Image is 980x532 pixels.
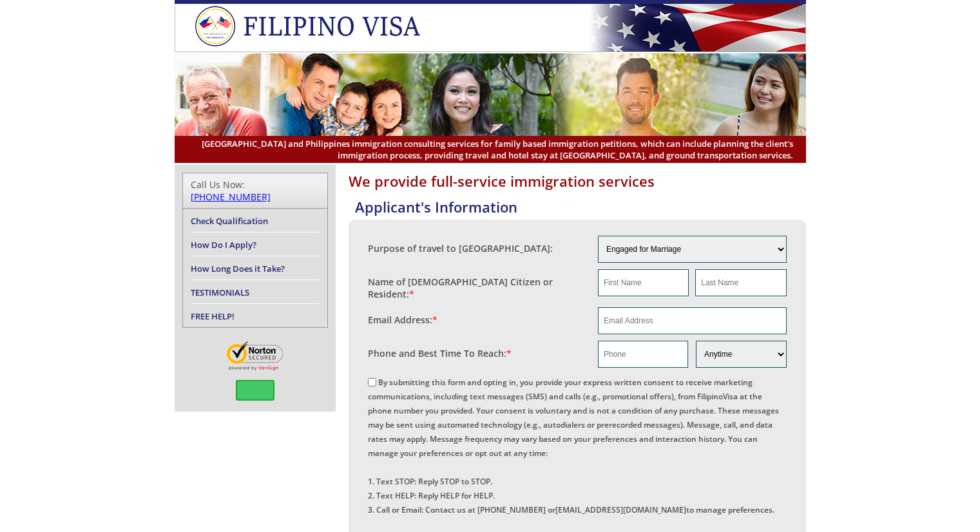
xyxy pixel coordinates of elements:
input: First Name [598,269,689,296]
h1: We provide full-service immigration services [349,171,806,191]
label: Purpose of travel to [GEOGRAPHIC_DATA]: [368,242,553,254]
input: Email Address [598,307,787,334]
a: How Do I Apply? [191,239,256,251]
h4: Applicant's Information [355,197,806,216]
input: By submitting this form and opting in, you provide your express written consent to receive market... [368,378,376,386]
a: How Long Does it Take? [191,263,285,274]
div: Call Us Now: [191,178,320,203]
label: Email Address: [368,314,437,326]
select: Phone and Best Reach Time are required. [696,341,786,368]
input: Last Name [695,269,786,296]
a: Check Qualification [191,215,268,227]
a: FREE HELP! [191,310,235,322]
label: Name of [DEMOGRAPHIC_DATA] Citizen or Resident: [368,276,586,300]
a: TESTIMONIALS [191,287,249,298]
label: Phone and Best Time To Reach: [368,347,512,359]
input: Phone [598,341,688,368]
span: [GEOGRAPHIC_DATA] and Philippines immigration consulting services for family based immigration pe... [187,138,793,161]
a: [PHONE_NUMBER] [191,191,271,203]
